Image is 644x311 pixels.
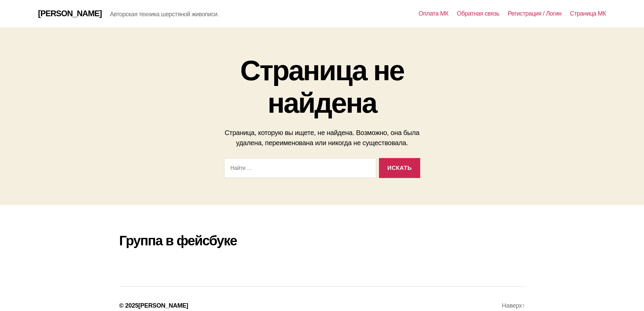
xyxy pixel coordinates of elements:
[457,10,499,18] a: Обратная связь
[508,10,562,18] a: Регистрация / Логин
[38,9,102,18] a: [PERSON_NAME]
[419,10,448,18] a: Оплата МК
[379,158,420,178] input: Искать
[221,158,420,181] form: 404 не найдено
[224,128,420,148] p: Страница, которую вы ищете, не найдена. Возможно, она была удалена, переименована или никогда не ...
[119,232,332,249] h2: Группа в фейсбуке
[419,10,606,18] nav: Horizontal
[224,54,420,119] h1: Страница не найдена
[110,11,219,18] div: Авторская техника шерстяной живописи.
[570,10,606,18] a: Страница МК
[502,302,525,309] a: Наверх
[119,301,188,310] p: © 2025
[138,302,188,309] a: [PERSON_NAME]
